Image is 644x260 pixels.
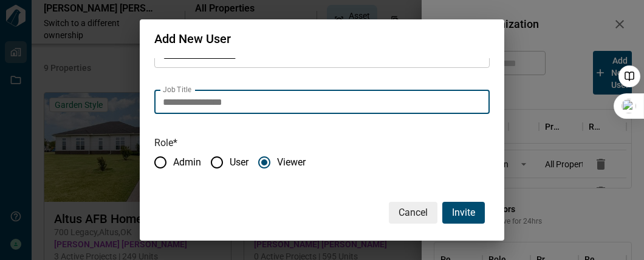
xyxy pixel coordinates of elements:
span: User [230,155,248,170]
button: Cancel [389,202,437,224]
p: Cancel [399,205,428,220]
span: Viewer [277,155,306,170]
span: Add New User [154,32,231,46]
div: roles [154,150,490,175]
span: Admin [173,155,201,170]
label: Job Title [163,84,191,95]
span: Role* [154,137,177,148]
p: Invite [452,205,475,220]
button: Invite [442,202,485,224]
